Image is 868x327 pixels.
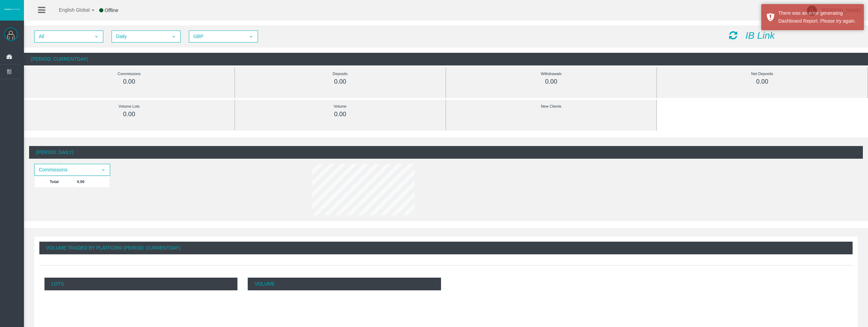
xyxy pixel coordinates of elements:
span: select [94,34,99,39]
div: (Period: CurrentDay) [24,53,868,65]
div: 0.00 [462,78,641,86]
div: There was an error generating Dashboard Report. Please try again. [778,9,859,25]
i: Reload Dashboard [729,31,737,40]
span: Daily [112,31,168,42]
span: All [35,31,90,42]
span: select [171,34,177,39]
span: English Global [50,7,90,13]
div: 0.00 [672,78,852,86]
div: Commissions [39,70,219,78]
div: Deposits [250,70,430,78]
div: Volume Traded By Platform (Period: CurrentDay) [39,242,853,254]
span: Offline [105,8,118,13]
p: Volume [248,278,441,290]
div: Withdrawals [462,70,641,78]
div: New Clients [462,102,641,110]
div: (Period: Daily) [29,146,863,159]
span: select [248,34,254,39]
td: Total [35,176,74,187]
span: GBP [190,31,245,42]
img: logo.svg [3,8,21,11]
div: Volume Lots [39,102,219,110]
div: 0.00 [250,78,430,86]
td: 0.00 [74,176,110,187]
div: 0.00 [39,78,219,86]
div: 0.00 [250,110,430,118]
div: 0.00 [39,110,219,118]
span: Commissions [35,165,97,175]
p: Lots [44,278,237,290]
div: Net Deposits [672,70,852,78]
div: Volume [250,102,430,110]
i: IB Link [746,30,775,41]
span: select [101,167,106,173]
